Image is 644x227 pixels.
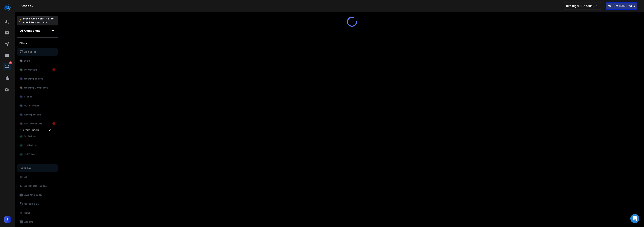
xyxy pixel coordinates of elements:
[4,216,11,223] button: S
[4,4,11,11] img: logo
[19,128,39,132] h3: Custom Labels
[566,4,596,8] p: Hire Highs Outbound Engine
[31,16,50,21] span: Cmd + Shift + k
[21,4,564,8] h1: Onebox
[606,2,637,10] button: Get Free Credits
[17,41,58,46] h3: Filters
[3,63,11,70] a: 4
[613,4,635,8] p: Get Free Credits
[9,61,12,64] p: 4
[17,27,58,34] button: All Campaigns
[630,214,639,223] div: Open Intercom Messenger
[23,17,54,24] p: Press to check for shortcuts.
[20,29,40,33] h1: All Campaigns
